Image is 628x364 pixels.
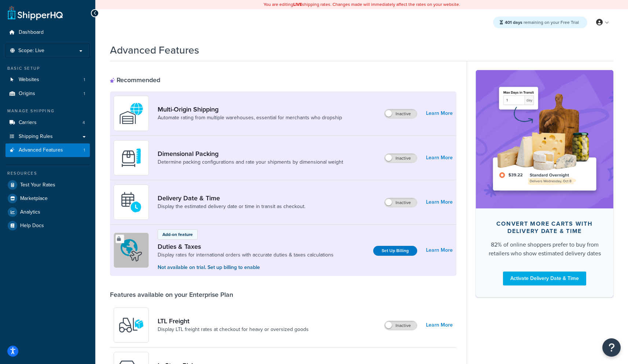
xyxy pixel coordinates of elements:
p: Add-on feature [162,231,193,238]
a: Shipping Rules [5,130,90,143]
h1: Advanced Features [110,43,199,57]
img: DTVBYsAAAAAASUVORK5CYII= [118,145,144,171]
div: 82% of online shoppers prefer to buy from retailers who show estimated delivery dates [488,240,602,258]
button: Open Resource Center [602,338,621,357]
span: 1 [84,147,85,153]
label: Inactive [385,198,417,207]
a: Delivery Date & Time [158,194,305,202]
a: Dimensional Packing [158,150,343,158]
span: 1 [84,91,85,97]
a: Set Up Billing [373,246,417,256]
li: Origins [5,87,90,101]
a: Display the estimated delivery date or time in transit as checkout. [158,203,305,210]
span: 1 [84,77,85,83]
div: Resources [5,170,90,176]
a: Duties & Taxes [158,243,334,251]
a: Determine packing configurations and rate your shipments by dimensional weight [158,159,343,166]
div: Convert more carts with delivery date & time [488,220,602,235]
span: remaining on your Free Trial [505,19,579,26]
div: Manage Shipping [5,108,90,114]
p: Not available on trial. Set up billing to enable [158,263,334,272]
img: y79ZsPf0fXUFUhFXDzUgf+ktZg5F2+ohG75+v3d2s1D9TjoU8PiyCIluIjV41seZevKCRuEjTPPOKHJsQcmKCXGdfprl3L4q7... [118,312,144,338]
a: Marketplace [5,192,90,205]
a: Websites1 [5,73,90,87]
a: Learn More [426,197,453,207]
label: Inactive [385,321,417,330]
a: Dashboard [5,26,90,39]
a: Learn More [426,320,453,330]
li: Advanced Features [5,143,90,157]
a: Learn More [426,153,453,163]
a: Carriers4 [5,116,90,130]
span: Analytics [20,209,40,215]
a: Analytics [5,205,90,219]
a: Advanced Features1 [5,143,90,157]
span: Dashboard [19,29,44,36]
a: Help Docs [5,219,90,232]
span: Origins [19,91,35,97]
label: Inactive [385,109,417,118]
a: Learn More [426,245,453,255]
span: 4 [82,120,85,126]
div: Basic Setup [5,65,90,72]
span: Help Docs [20,223,44,229]
a: Origins1 [5,87,90,101]
a: Test Your Rates [5,178,90,192]
b: LIVE [293,1,302,8]
a: LTL Freight [158,317,309,325]
span: Marketplace [20,196,48,202]
span: Shipping Rules [19,134,53,140]
a: Activate Delivery Date & Time [503,272,586,285]
span: Advanced Features [19,147,63,153]
a: Automate rating from multiple warehouses, essential for merchants who dropship [158,114,342,121]
img: feature-image-ddt-36eae7f7280da8017bfb280eaccd9c446f90b1fe08728e4019434db127062ab4.png [487,81,602,197]
div: Features available on your Enterprise Plan [110,291,233,299]
span: Test Your Rates [20,182,55,188]
img: WatD5o0RtDAAAAAElFTkSuQmCC [118,101,144,126]
label: Inactive [385,154,417,163]
a: Multi-Origin Shipping [158,105,342,113]
li: Carriers [5,116,90,130]
img: gfkeb5ejjkALwAAAABJRU5ErkJggg== [118,189,144,215]
div: Recommended [110,76,160,84]
span: Websites [19,77,39,83]
a: Learn More [426,108,453,119]
a: Display LTL freight rates at checkout for heavy or oversized goods [158,326,309,333]
span: Scope: Live [18,48,44,54]
li: Websites [5,73,90,87]
span: Carriers [19,120,37,126]
a: Display rates for international orders with accurate duties & taxes calculations [158,251,334,259]
strong: 401 days [505,19,522,26]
